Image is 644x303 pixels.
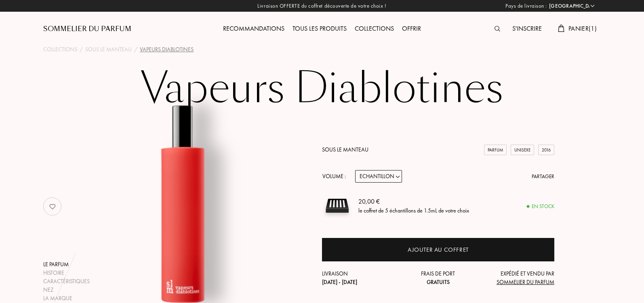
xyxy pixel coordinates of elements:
[44,198,61,215] img: no_like_p.png
[322,170,350,183] div: Volume :
[288,24,351,34] div: Tous les produits
[43,24,131,34] a: Sommelier du Parfum
[558,25,564,32] img: cart.svg
[484,145,507,156] div: Parfum
[497,278,554,286] span: Sommelier du Parfum
[351,24,398,33] a: Collections
[219,24,288,34] div: Recommandations
[322,191,352,221] img: sample box
[398,24,425,34] div: Offrir
[532,173,554,181] div: Partager
[427,278,450,286] span: Gratuits
[43,269,90,277] div: Histoire
[80,45,83,54] div: /
[508,24,546,33] a: S'inscrire
[538,145,554,156] div: 2016
[351,24,398,34] div: Collections
[140,45,194,54] div: Vapeurs Diablotines
[400,269,477,286] div: Frais de port
[43,260,90,269] div: Le parfum
[358,197,469,206] div: 20,00 €
[134,45,137,54] div: /
[43,45,77,54] a: Collections
[43,294,90,303] div: La marque
[568,24,597,33] span: Panier ( 1 )
[322,146,368,153] a: Sous le Manteau
[83,103,283,303] img: Vapeurs Diablotines Sous le Manteau
[322,278,357,286] span: [DATE] - [DATE]
[43,277,90,286] div: Caractéristiques
[43,286,90,294] div: Nez
[288,24,351,33] a: Tous les produits
[477,269,554,286] div: Expédié et vendu par
[85,45,132,54] a: Sous le Manteau
[505,2,547,10] span: Pays de livraison :
[511,145,534,156] div: Unisexe
[495,26,500,32] img: search_icn.svg
[219,24,288,33] a: Recommandations
[322,269,400,286] div: Livraison
[398,24,425,33] a: Offrir
[508,24,546,34] div: S'inscrire
[527,202,554,210] div: En stock
[358,206,469,215] div: le coffret de 5 échantillons de 1.5mL de votre choix
[120,66,524,111] h1: Vapeurs Diablotines
[408,245,469,255] div: Ajouter au coffret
